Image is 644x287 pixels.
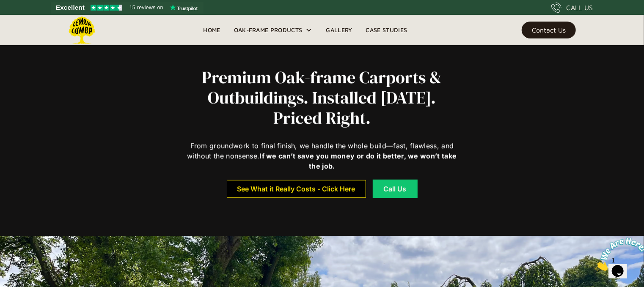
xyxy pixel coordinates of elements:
[184,67,460,128] h2: Premium Oak-frame Carports & Outbuildings. Installed [DATE]. Priced Right.
[522,22,576,38] a: Contact Us
[319,24,359,36] a: Gallery
[237,186,355,192] div: See What it Really Costs - Click Here
[373,180,418,198] a: Call Us
[3,3,56,37] img: Chat attention grabber
[129,3,163,13] span: 15 reviews on
[592,234,644,274] iframe: chat widget
[227,15,319,45] div: Oak-Frame Products
[567,3,593,13] div: CALL US
[56,3,85,13] span: Excellent
[184,141,460,171] div: From groundwork to final finish, we handle the whole build—fast, flawless, and without the nonsense.
[532,27,566,33] div: Contact Us
[234,25,303,35] div: Oak-Frame Products
[383,186,407,192] div: Call Us
[359,24,414,36] a: Case Studies
[3,3,7,11] span: 1
[259,152,457,170] strong: If we can’t save you money or do it better, we won’t take the job.
[91,5,122,11] img: Trustpilot 4.5 stars
[227,180,366,198] a: See What it Really Costs - Click Here
[170,4,198,11] img: Trustpilot logo
[196,24,227,36] a: Home
[551,3,593,13] a: CALL US
[51,2,204,14] a: See Lemon Lumba reviews on Trustpilot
